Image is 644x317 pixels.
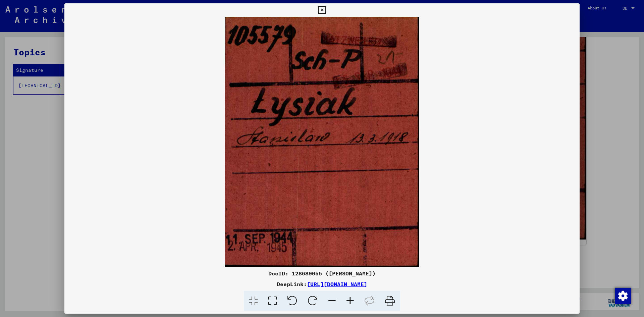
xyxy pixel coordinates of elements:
[307,281,367,287] a: [URL][DOMAIN_NAME]
[614,287,631,304] div: Change consent
[277,281,307,287] font: DeepLink:
[268,270,376,277] font: DocID: 128689055 ([PERSON_NAME])
[615,288,631,304] img: Change consent
[64,17,580,267] img: 001.jpg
